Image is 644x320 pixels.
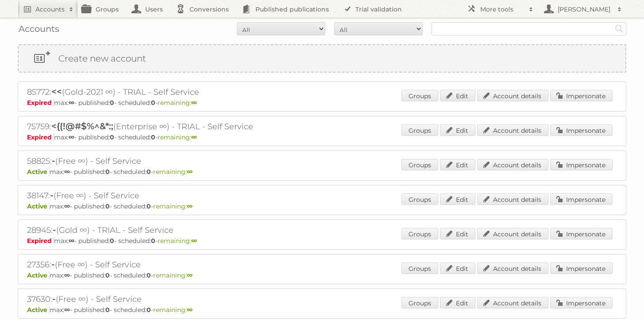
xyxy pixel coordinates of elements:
span: remaining: [158,99,197,107]
a: Edit [440,262,475,274]
span: Expired [27,237,54,245]
p: max: - published: - scheduled: - [27,237,617,245]
a: Groups [401,159,438,170]
a: Groups [401,193,438,205]
a: Impersonate [550,297,613,308]
strong: ∞ [187,271,193,279]
strong: ∞ [64,306,70,314]
a: Groups [401,124,438,136]
strong: 0 [105,168,110,176]
strong: ∞ [69,99,74,107]
a: Edit [440,159,475,170]
h2: 38147: (Free ∞) - Self Service [27,190,337,201]
span: remaining: [158,133,197,141]
strong: ∞ [64,271,70,279]
a: Edit [440,297,475,308]
span: Active [27,306,50,314]
p: max: - published: - scheduled: - [27,202,617,210]
p: max: - published: - scheduled: - [27,271,617,279]
span: remaining: [153,306,193,314]
a: Impersonate [550,193,613,205]
span: - [50,190,54,200]
p: max: - published: - scheduled: - [27,306,617,314]
span: - [51,259,55,270]
strong: 0 [147,168,151,176]
a: Account details [477,124,548,136]
strong: ∞ [191,99,197,107]
h2: [PERSON_NAME] [555,5,613,14]
a: Account details [477,262,548,274]
strong: ∞ [69,133,74,141]
a: Groups [401,262,438,274]
a: Edit [440,228,475,239]
strong: ∞ [187,202,193,210]
strong: 0 [147,271,151,279]
h2: 75759: (Enterprise ∞) - TRIAL - Self Service [27,121,337,132]
a: Account details [477,297,548,308]
span: <{(!@#$%^&*:; [51,121,113,131]
strong: ∞ [187,168,193,176]
strong: 0 [147,306,151,314]
a: Impersonate [550,228,613,239]
h2: More tools [480,5,524,14]
strong: 0 [105,202,110,210]
span: << [51,86,62,97]
p: max: - published: - scheduled: - [27,168,617,176]
a: Account details [477,193,548,205]
strong: 0 [147,202,151,210]
span: - [52,293,56,304]
strong: ∞ [64,168,70,176]
strong: 0 [151,237,155,245]
strong: 0 [110,237,114,245]
span: Active [27,271,50,279]
a: Edit [440,124,475,136]
h2: 28945: (Gold ∞) - TRIAL - Self Service [27,224,337,236]
a: Impersonate [550,159,613,170]
h2: 58825: (Free ∞) - Self Service [27,155,337,167]
span: Active [27,168,50,176]
h2: 85772: (Gold-2021 ∞) - TRIAL - Self Service [27,86,337,98]
h2: 37630: (Free ∞) - Self Service [27,293,337,305]
input: Search [613,22,626,35]
span: Expired [27,99,54,107]
a: Groups [401,297,438,308]
span: - [53,224,56,235]
span: remaining: [153,202,193,210]
strong: ∞ [64,202,70,210]
a: Edit [440,193,475,205]
span: remaining: [158,237,197,245]
h2: Accounts [35,5,65,14]
strong: 0 [105,271,110,279]
a: Account details [477,228,548,239]
a: Impersonate [550,262,613,274]
span: Expired [27,133,54,141]
strong: 0 [110,133,114,141]
strong: ∞ [191,133,197,141]
strong: 0 [105,306,110,314]
strong: ∞ [187,306,193,314]
span: - [52,155,55,166]
span: Active [27,202,50,210]
span: remaining: [153,271,193,279]
strong: ∞ [69,237,74,245]
a: Account details [477,90,548,101]
a: Impersonate [550,90,613,101]
a: Create new account [19,45,625,72]
p: max: - published: - scheduled: - [27,133,617,141]
strong: 0 [110,99,114,107]
a: Impersonate [550,124,613,136]
a: Account details [477,159,548,170]
a: Groups [401,228,438,239]
strong: 0 [151,133,155,141]
a: Groups [401,90,438,101]
a: Edit [440,90,475,101]
h2: 27356: (Free ∞) - Self Service [27,259,337,270]
strong: ∞ [191,237,197,245]
strong: 0 [151,99,155,107]
p: max: - published: - scheduled: - [27,99,617,107]
span: remaining: [153,168,193,176]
